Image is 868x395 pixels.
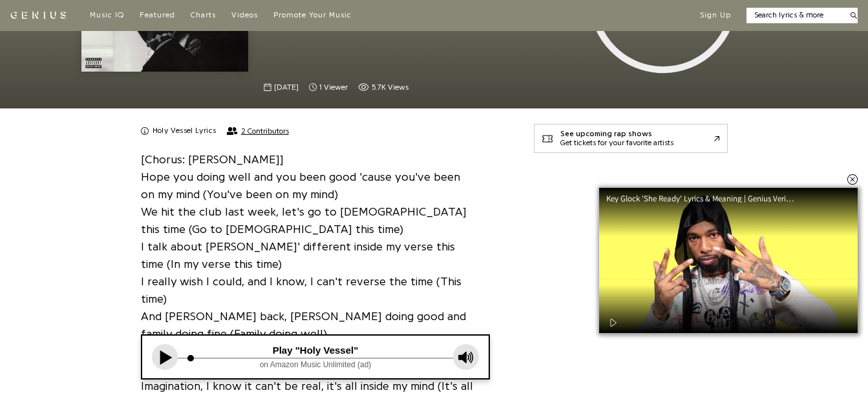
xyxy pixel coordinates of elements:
span: [DATE] [274,82,299,93]
span: Promote Your Music [273,11,352,19]
input: Search lyrics & more [746,10,843,21]
span: 1 viewer [309,82,348,93]
span: Videos [231,11,258,19]
span: Featured [140,11,175,19]
a: Promote Your Music [273,10,352,21]
button: 2 Contributors [227,127,289,136]
div: Key Glock 'She Ready' Lyrics & Meaning | Genius Verified [606,194,807,203]
a: Charts [191,10,216,21]
div: See upcoming rap shows [560,130,673,139]
span: 5.7K views [372,82,408,93]
iframe: Tonefuse player [142,336,489,378]
a: Music IQ [90,10,124,21]
a: Featured [140,10,175,21]
a: Videos [231,10,258,21]
span: Music IQ [90,11,124,19]
span: 2 Contributors [241,127,289,136]
span: 1 viewer [319,82,348,93]
a: See upcoming rap showsGet tickets for your favorite artists [534,124,728,153]
div: Get tickets for your favorite artists [560,139,673,148]
button: Sign Up [700,10,731,21]
span: 5,743 views [358,82,408,93]
h2: Holy Vessel Lyrics [153,126,217,136]
span: Charts [191,11,216,19]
